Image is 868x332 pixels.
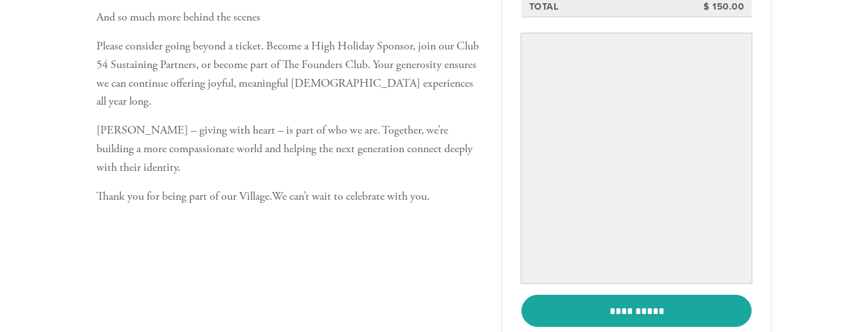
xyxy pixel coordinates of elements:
[96,121,482,177] p: [PERSON_NAME] – giving with heart – is part of who we are. Together, we’re building a more compas...
[96,8,482,27] p: And so much more behind the scenes
[524,36,749,281] iframe: Secure payment input frame
[96,188,482,206] p: Thank you for being part of our Village.We can’t wait to celebrate with you.
[96,37,482,111] p: Please consider going beyond a ticket. Become a High Holiday Sponsor, join our Club 54 Sustaining...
